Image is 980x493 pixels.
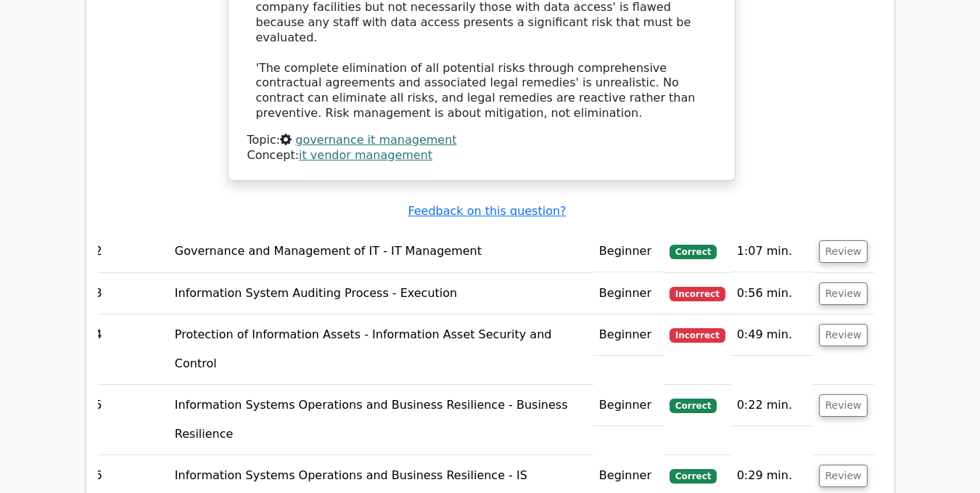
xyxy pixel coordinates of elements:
td: Beginner [593,385,664,426]
td: Governance and Management of IT - IT Management [169,231,593,272]
span: Correct [670,245,717,259]
td: 0:56 min. [731,273,813,314]
button: Review [819,324,868,346]
a: governance it management [295,133,456,147]
div: Topic: [247,133,716,148]
td: Beginner [593,273,664,314]
span: Incorrect [670,328,725,343]
button: Review [819,465,868,487]
div: Concept: [247,148,716,163]
button: Review [819,240,868,263]
td: 3 [89,273,169,314]
td: 4 [89,314,169,385]
td: Beginner [593,314,664,356]
a: it vendor management [299,148,432,162]
td: 5 [89,385,169,455]
td: 0:49 min. [731,314,813,356]
a: Feedback on this question? [408,204,566,218]
td: 0:22 min. [731,385,813,426]
td: Beginner [593,231,664,272]
button: Review [819,394,868,417]
td: 2 [89,231,169,272]
button: Review [819,282,868,305]
td: 1:07 min. [731,231,813,272]
span: Incorrect [670,287,725,301]
span: Correct [670,469,717,484]
td: Information Systems Operations and Business Resilience - Business Resilience [169,385,593,455]
td: Protection of Information Assets - Information Asset Security and Control [169,314,593,385]
td: Information System Auditing Process - Execution [169,273,593,314]
span: Correct [670,399,717,413]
